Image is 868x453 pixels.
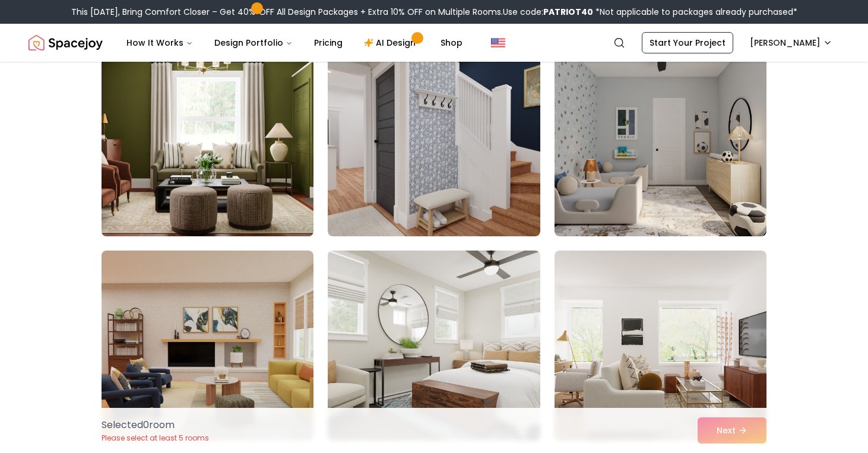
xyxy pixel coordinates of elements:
img: United States [491,36,505,50]
p: Please select at least 5 rooms [102,433,209,443]
button: How It Works [117,31,202,55]
img: Room room-21 [555,251,766,441]
button: [PERSON_NAME] [743,32,840,53]
nav: Main [117,31,472,55]
span: Use code: [503,6,593,18]
img: Room room-17 [328,46,540,236]
a: Shop [431,31,472,55]
nav: Global [28,24,840,62]
img: Spacejoy Logo [28,31,103,55]
p: Selected 0 room [102,418,209,432]
a: Spacejoy [28,31,103,55]
button: Design Portfolio [205,31,302,55]
a: AI Design [354,31,429,55]
a: Pricing [305,31,352,55]
img: Room room-20 [328,251,540,441]
a: Start Your Project [642,32,733,53]
img: Room room-19 [102,251,313,441]
b: PATRIOT40 [543,6,593,18]
img: Room room-16 [96,42,319,241]
span: *Not applicable to packages already purchased* [593,6,797,18]
img: Room room-18 [555,46,766,236]
div: This [DATE], Bring Comfort Closer – Get 40% OFF All Design Packages + Extra 10% OFF on Multiple R... [71,6,797,18]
